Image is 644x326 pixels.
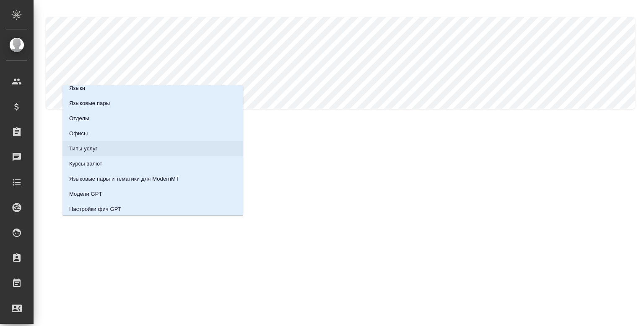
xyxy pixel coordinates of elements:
p: Типы услуг [69,145,98,153]
p: Курсы валют [69,160,102,168]
p: Модели GPT [69,190,102,198]
p: Языки [69,84,85,92]
p: Настройки фич GPT [69,205,122,213]
p: Офисы [69,129,88,138]
p: Отделы [69,114,89,123]
p: Языковые пары и тематики для ModernMT [69,175,179,183]
p: Языковые пары [69,99,110,108]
